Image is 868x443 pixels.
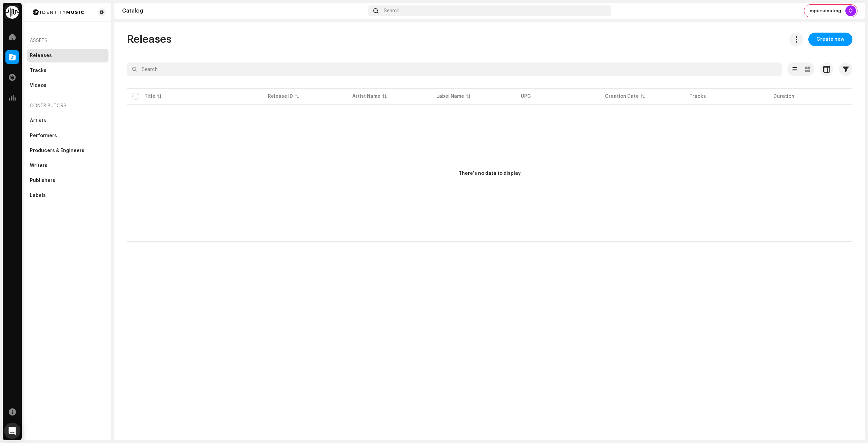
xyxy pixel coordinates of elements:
span: Create new [816,33,844,46]
div: Tracks [30,68,46,73]
re-m-nav-item: Labels [27,189,108,202]
div: Videos [30,83,46,88]
div: Open Intercom Messenger [4,423,20,439]
re-m-nav-item: Releases [27,49,108,62]
div: Releases [30,53,52,58]
div: Performers [30,133,57,139]
div: O [845,5,856,16]
re-m-nav-item: Publishers [27,174,108,187]
div: There's no data to display [459,170,521,177]
re-m-nav-item: Videos [27,79,108,92]
re-m-nav-item: Writers [27,159,108,172]
re-a-nav-header: Assets [27,33,108,49]
img: 0f74c21f-6d1c-4dbc-9196-dbddad53419e [5,5,19,19]
div: Catalog [122,8,365,14]
re-m-nav-item: Performers [27,129,108,143]
button: Create new [808,33,852,46]
div: Labels [30,193,46,198]
input: Search [127,62,782,76]
span: Search [384,8,399,14]
re-a-nav-header: Contributors [27,98,108,114]
span: Releases [127,33,172,46]
re-m-nav-item: Artists [27,114,108,128]
div: Writers [30,163,47,168]
span: Impersonating [808,8,841,14]
img: 185c913a-8839-411b-a7b9-bf647bcb215e [30,8,87,16]
div: Publishers [30,178,55,183]
div: Producers & Engineers [30,148,84,153]
re-m-nav-item: Producers & Engineers [27,144,108,158]
re-m-nav-item: Tracks [27,64,108,77]
div: Artists [30,118,46,124]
